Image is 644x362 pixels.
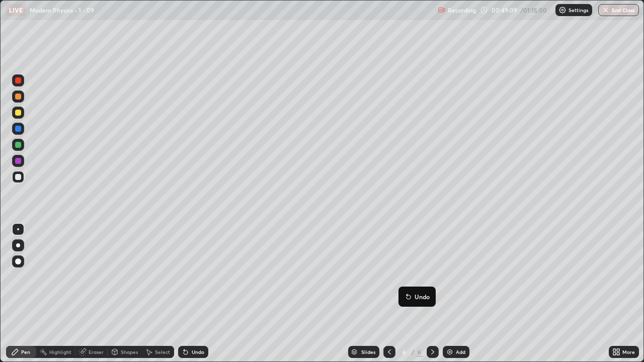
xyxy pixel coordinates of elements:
[569,8,588,13] p: Settings
[412,349,415,355] div: /
[21,349,30,354] div: Pen
[446,348,454,356] img: add-slide-button
[598,4,639,16] button: End Class
[361,349,375,354] div: Slides
[192,349,204,354] div: Undo
[456,349,465,354] div: Add
[602,6,610,14] img: end-class-cross
[622,349,635,354] div: More
[49,349,71,354] div: Highlight
[448,7,476,14] p: Recording
[438,6,446,14] img: recording.375f2c34.svg
[415,293,430,301] p: Undo
[403,291,432,303] button: Undo
[399,349,410,355] div: 6
[155,349,170,354] div: Select
[30,6,94,14] p: Modern Physics - 1 - 09
[121,349,138,354] div: Shapes
[558,6,567,14] img: class-settings-icons
[89,349,104,354] div: Eraser
[417,347,423,356] div: 6
[9,6,23,14] p: LIVE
